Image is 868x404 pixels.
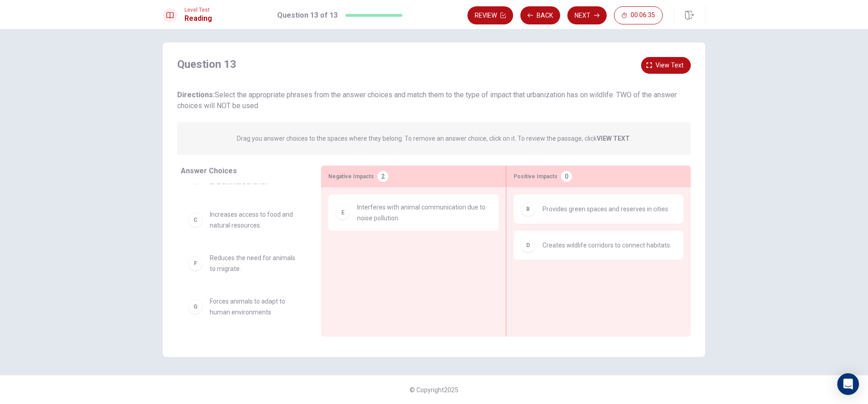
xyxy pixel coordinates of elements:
span: Creates wildlife corridors to connect habitats. [542,240,671,251]
span: © Copyright 2025 [410,386,458,394]
div: DCreates wildlife corridors to connect habitats. [514,231,684,260]
button: 00:06:35 [614,6,663,24]
span: Answer Choices [181,166,237,175]
div: GForces animals to adapt to human environments [181,289,307,325]
div: 0 [561,171,572,182]
button: Review [467,6,513,24]
div: D [521,238,535,252]
span: Negative Impacts [328,171,374,182]
h4: Question 13 [177,57,236,71]
div: EInterferes with animal communication due to noise pollution. [328,195,499,231]
h1: Question 13 of 13 [277,10,338,21]
div: FReduces the need for animals to migrate. [181,245,307,281]
button: View text [641,57,691,74]
div: 2 [377,171,388,182]
div: C [188,213,203,227]
strong: VIEW TEXT [597,135,630,142]
p: Drag you answer choices to the spaces where they belong. To remove an answer choice, click on it.... [237,133,631,144]
div: E [335,205,350,220]
span: Forces animals to adapt to human environments [210,296,299,318]
span: Positive Impacts [514,171,557,182]
div: CIncreases access to food and natural resources. [181,202,307,238]
h1: Reading [184,13,212,24]
span: View text [656,60,684,71]
div: BProvides green spaces and reserves in cities. [514,195,684,223]
button: Next [567,6,607,24]
div: Open Intercom Messenger [837,373,859,395]
span: Level Test [184,7,212,13]
strong: Directions: [177,90,215,99]
span: Provides green spaces and reserves in cities. [542,204,670,214]
span: Increases access to food and natural resources. [210,209,299,231]
span: Reduces the need for animals to migrate. [210,252,299,274]
span: Select the appropriate phrases from the answer choices and match them to the type of impact that ... [177,90,677,110]
span: Interferes with animal communication due to noise pollution. [357,202,491,223]
span: 00:06:35 [631,12,655,19]
div: F [188,256,203,271]
div: G [188,299,203,314]
div: B [521,202,535,216]
button: Back [520,6,560,24]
